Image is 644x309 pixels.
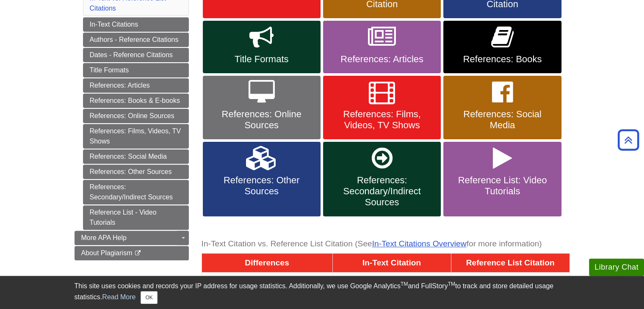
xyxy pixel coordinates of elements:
[83,78,189,93] a: References: Articles
[362,258,421,267] span: In-Text Citation
[323,142,441,216] a: References: Secondary/Indirect Sources
[202,235,570,254] caption: In-Text Citation vs. Reference List Citation (See for more information)
[245,258,289,267] span: Differences
[81,249,133,257] span: About Plagiarism
[75,281,570,304] div: This site uses cookies and records your IP address for usage statistics. Additionally, we use Goo...
[83,165,189,179] a: References: Other Sources
[209,175,314,197] span: References: Other Sources
[141,291,157,304] button: Close
[83,33,189,47] a: Authors - Reference Citations
[209,54,314,65] span: Title Formats
[589,259,644,276] button: Library Chat
[83,48,189,62] a: Dates - Reference Citations
[209,109,314,131] span: References: Online Sources
[443,21,561,73] a: References: Books
[83,17,189,32] a: In-Text Citations
[75,246,189,260] a: About Plagiarism
[615,134,642,146] a: Back to Top
[329,109,434,131] span: References: Films, Videos, TV Shows
[81,234,127,241] span: More APA Help
[83,180,189,204] a: References: Secondary/Indirect Sources
[323,21,441,73] a: References: Articles
[450,109,555,131] span: References: Social Media
[83,149,189,164] a: References: Social Media
[401,281,408,287] sup: TM
[450,54,555,65] span: References: Books
[203,142,321,216] a: References: Other Sources
[83,94,189,108] a: References: Books & E-books
[134,251,141,256] i: This link opens in a new window
[83,124,189,149] a: References: Films, Videos, TV Shows
[443,76,561,139] a: References: Social Media
[450,175,555,197] span: Reference List: Video Tutorials
[323,76,441,139] a: References: Films, Videos, TV Shows
[329,175,434,208] span: References: Secondary/Indirect Sources
[83,63,189,77] a: Title Formats
[203,76,321,139] a: References: Online Sources
[448,281,455,287] sup: TM
[83,109,189,123] a: References: Online Sources
[75,231,189,245] a: More APA Help
[443,142,561,216] a: Reference List: Video Tutorials
[203,21,321,73] a: Title Formats
[329,54,434,65] span: References: Articles
[83,205,189,230] a: Reference List - Video Tutorials
[466,258,555,267] span: Reference List Citation
[372,239,467,248] a: In-Text Citations Overview
[102,293,135,301] a: Read More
